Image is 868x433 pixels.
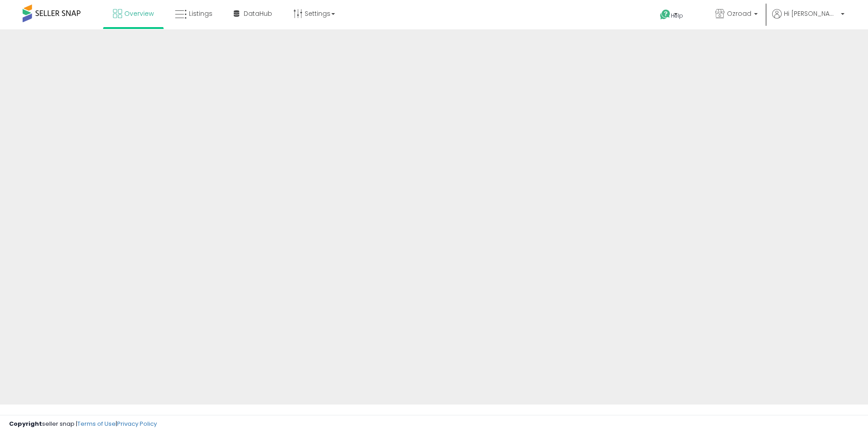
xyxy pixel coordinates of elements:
[244,9,272,18] span: DataHub
[124,9,154,18] span: Overview
[189,9,212,18] span: Listings
[660,9,671,20] i: Get Help
[653,2,701,29] a: Help
[784,9,838,18] span: Hi [PERSON_NAME]
[772,9,844,29] a: Hi [PERSON_NAME]
[671,12,683,19] span: Help
[727,9,751,18] span: Ozroad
